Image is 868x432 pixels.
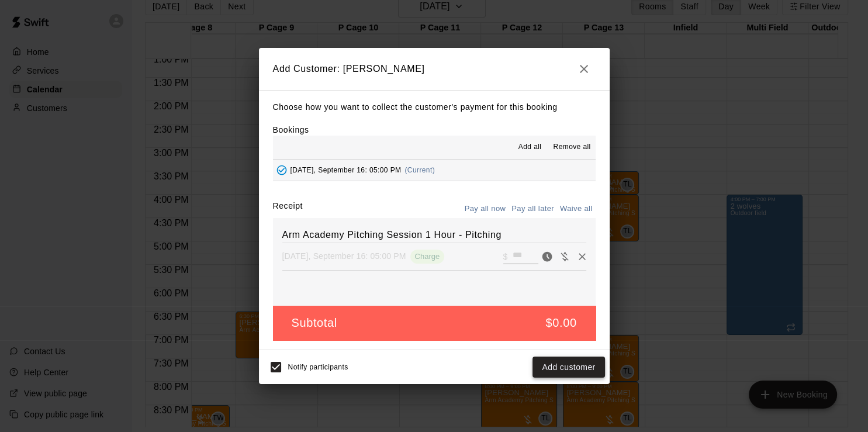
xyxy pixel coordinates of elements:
h5: $0.00 [545,315,576,331]
p: [DATE], September 16: 05:00 PM [282,250,406,262]
button: Added - Collect Payment[DATE], September 16: 05:00 PM(Current) [273,160,596,181]
button: Remove [573,248,591,265]
button: Pay all later [509,200,557,218]
span: Notify participants [288,363,348,371]
button: Added - Collect Payment [273,161,291,179]
span: Pay now [538,251,556,261]
h6: Arm Academy Pitching Session 1 Hour - Pitching [282,227,586,243]
span: (Current) [404,166,435,174]
p: $ [503,251,508,262]
label: Bookings [273,125,309,134]
span: [DATE], September 16: 05:00 PM [291,166,402,174]
span: Remove all [553,141,590,153]
span: Add all [518,141,542,153]
h5: Subtotal [292,315,337,331]
button: Remove all [548,138,595,157]
button: Add customer [532,357,604,378]
button: Add all [511,138,548,157]
span: Waive payment [556,251,573,261]
label: Receipt [273,200,303,218]
p: Choose how you want to collect the customer's payment for this booking [273,100,596,115]
h2: Add Customer: [PERSON_NAME] [259,48,610,90]
button: Pay all now [462,200,509,218]
button: Waive all [557,200,596,218]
